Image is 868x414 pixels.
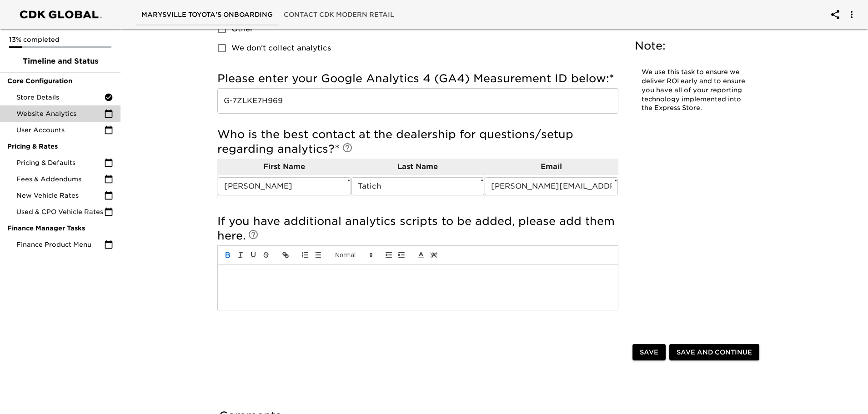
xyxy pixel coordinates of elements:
[141,9,273,20] span: Marysville Toyota's Onboarding
[16,125,104,135] span: User Accounts
[677,347,752,358] span: Save and Continue
[7,142,113,151] span: Pricing & Rates
[16,207,104,216] span: Used & CPO Vehicle Rates
[217,214,618,243] h5: If you have additional analytics scripts to be added, please add them here.
[669,344,759,361] button: Save and Continue
[218,161,351,172] p: First Name
[16,175,104,184] span: Fees & Addendums
[231,43,331,54] span: We don't collect analytics
[284,9,394,20] span: Contact CDK Modern Retail
[217,88,618,114] input: Example: G-1234567890
[841,4,863,25] button: account of current user
[642,68,751,113] p: We use this task to ensure we deliver ROI early and to ensure you have all of your reporting tech...
[485,161,618,172] p: Email
[824,4,846,25] button: account of current user
[632,344,666,361] button: Save
[7,76,113,85] span: Core Configuration
[16,191,104,200] span: New Vehicle Rates
[9,35,111,44] p: 13% completed
[16,158,104,167] span: Pricing & Defaults
[16,109,104,118] span: Website Analytics
[16,240,104,249] span: Finance Product Menu
[217,127,618,156] h5: Who is the best contact at the dealership for questions/setup regarding analytics?
[351,161,485,172] p: Last Name
[640,347,658,358] span: Save
[635,39,758,53] h5: Note:
[7,56,113,67] span: Timeline and Status
[16,93,104,102] span: Store Details
[7,224,113,233] span: Finance Manager Tasks
[217,71,618,86] h5: Please enter your Google Analytics 4 (GA4) Measurement ID below:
